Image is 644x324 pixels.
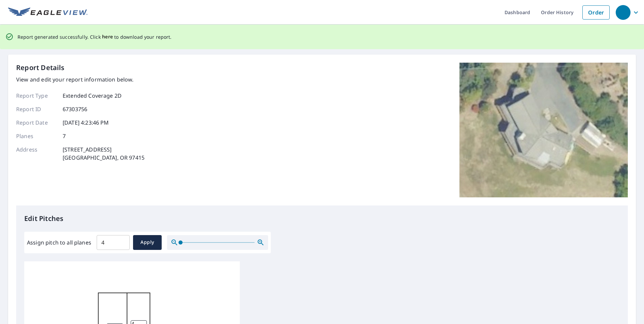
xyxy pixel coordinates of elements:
button: here [102,33,113,41]
p: Report Details [16,63,65,73]
p: Edit Pitches [24,214,620,224]
p: 7 [63,132,66,140]
img: EV Logo [8,7,88,18]
p: Report generated successfully. Click to download your report. [18,33,172,41]
p: Report ID [16,105,57,113]
p: [STREET_ADDRESS] [GEOGRAPHIC_DATA], OR 97415 [63,145,144,162]
p: Address [16,145,57,162]
p: Planes [16,132,57,140]
p: [DATE] 4:23:46 PM [63,119,109,127]
span: Apply [138,238,156,247]
p: View and edit your report information below. [16,75,144,84]
a: Order [582,5,610,20]
p: Report Date [16,119,57,127]
input: 00.0 [97,233,130,252]
img: Top image [459,63,628,197]
p: Extended Coverage 2D [63,92,122,100]
p: Report Type [16,92,57,100]
label: Assign pitch to all planes [27,238,91,247]
button: Apply [133,235,162,250]
p: 67303756 [63,105,87,113]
